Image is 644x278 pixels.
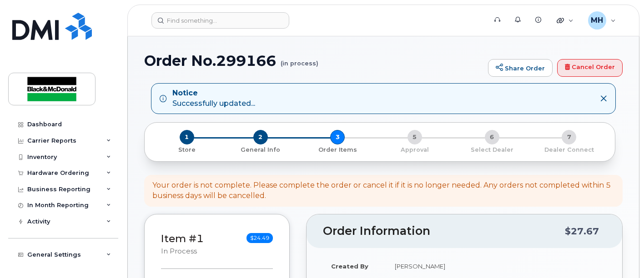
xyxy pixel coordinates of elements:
[331,263,368,270] strong: Created By
[281,53,318,67] small: (in process)
[488,59,553,77] a: Share Order
[253,130,268,144] span: 2
[172,88,255,109] div: Successfully updated...
[247,233,273,243] span: $24.49
[222,144,299,154] a: 2 General Info
[172,88,255,99] strong: Notice
[161,247,197,255] small: in process
[152,144,222,154] a: 1 Store
[387,256,606,276] td: [PERSON_NAME]
[156,146,218,154] p: Store
[152,180,614,201] div: Your order is not complete. Please complete the order or cancel it if it is no longer needed. Any...
[323,225,565,238] h2: Order Information
[180,130,194,144] span: 1
[144,53,483,69] h1: Order No.299166
[161,232,204,245] a: Item #1
[226,146,296,154] p: General Info
[565,223,599,240] div: $27.67
[557,59,623,77] a: Cancel Order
